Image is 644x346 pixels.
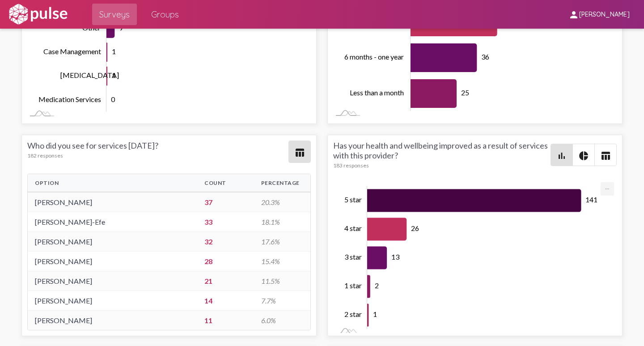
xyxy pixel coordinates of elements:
td: [PERSON_NAME] [28,252,197,271]
td: 7.7% [254,291,310,311]
g: Series [367,189,581,326]
td: 33 [197,212,254,232]
tspan: 2 star [344,310,362,318]
tspan: 2 [374,281,378,290]
tspan: 25 [461,88,469,97]
td: 14 [197,291,254,311]
td: 17.6% [254,232,310,252]
tspan: Other [82,23,101,32]
button: Table view [595,144,616,166]
tspan: Medication Services [38,95,101,103]
tspan: 5 star [344,195,362,204]
td: 18.1% [254,212,310,232]
a: Groups [144,4,186,25]
tspan: 4 star [344,224,362,232]
div: 183 responses [333,162,551,169]
button: Bar chart [551,144,572,166]
td: [PERSON_NAME] [28,311,197,330]
div: Who did you see for services [DATE]? [27,141,288,163]
td: [PERSON_NAME] [28,232,197,252]
td: 11 [197,311,254,330]
td: 37 [197,192,254,212]
img: white-logo.svg [7,3,69,26]
td: 11.5% [254,271,310,291]
button: Pie style chart [573,144,594,166]
button: Table view [289,141,310,162]
td: [PERSON_NAME] [28,291,197,311]
tspan: Case Management [43,47,101,56]
td: 20.3% [254,192,310,212]
mat-icon: person [568,9,579,20]
td: 15.4% [254,252,310,271]
a: Export [Press ENTER or use arrow keys to navigate] [601,182,614,191]
th: Percentage [254,174,310,192]
td: [PERSON_NAME] [28,192,197,212]
span: Surveys [99,6,130,22]
tspan: 1 star [344,281,362,290]
th: Option [28,174,197,192]
tspan: 36 [481,52,489,61]
button: [PERSON_NAME] [561,6,637,22]
td: [PERSON_NAME] [28,271,197,291]
mat-icon: bar_chart [556,150,567,161]
tspan: 9 [119,23,123,32]
mat-icon: pie_chart [578,150,589,161]
tspan: 26 [411,224,419,232]
tspan: 0 [111,95,115,103]
tspan: 1 [373,310,377,318]
tspan: Less than a month [350,88,404,97]
span: Groups [151,6,179,22]
tspan: 141 [585,195,597,204]
tspan: [MEDICAL_DATA] [60,71,119,79]
td: 6.0% [254,311,310,330]
mat-icon: table_chart [600,150,611,161]
td: [PERSON_NAME]-Efe [28,212,197,232]
g: Chart [344,186,602,329]
tspan: 6 months - one year [344,52,404,61]
a: Surveys [92,4,137,25]
span: [PERSON_NAME] [579,11,630,19]
mat-icon: table_chart [294,147,305,158]
tspan: 13 [391,252,400,261]
tspan: 1 [112,47,116,56]
th: Count [197,174,254,192]
div: 182 responses [27,152,288,159]
td: 32 [197,232,254,252]
td: 28 [197,252,254,271]
td: 21 [197,271,254,291]
div: Has your health and wellbeing improved as a result of services with this provider? [333,141,551,169]
tspan: 3 star [344,252,362,261]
